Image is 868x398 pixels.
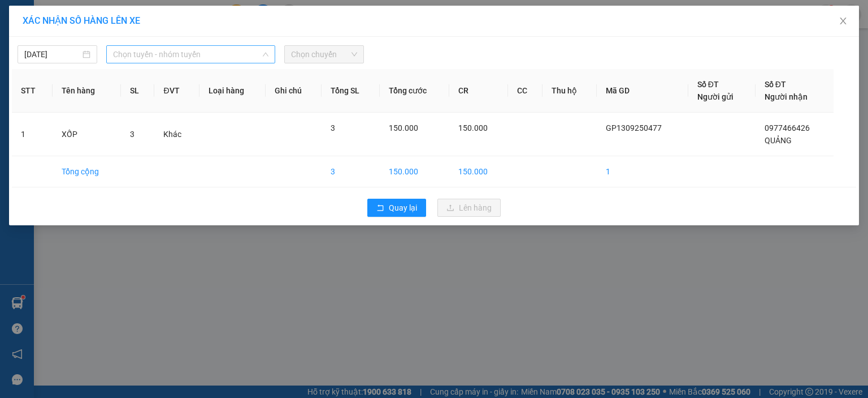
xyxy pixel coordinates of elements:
th: CC [508,69,543,113]
input: 13/09/2025 [24,48,80,61]
th: Mã GD [597,69,688,113]
button: rollbackQuay lại [367,199,426,217]
span: GP1309250477 [102,58,169,70]
td: 1 [12,113,53,156]
span: GP1309250477 [606,123,662,132]
strong: PHIẾU BIÊN NHẬN [33,75,94,99]
span: close [839,16,848,25]
span: SĐT XE 0917 334 127 [33,48,94,72]
strong: CHUYỂN PHÁT NHANH ĐÔNG LÝ [28,9,99,46]
td: Tổng cộng [53,156,121,187]
td: 1 [597,156,688,187]
td: 150.000 [380,156,449,187]
th: Tên hàng [53,69,121,113]
span: Số ĐT [765,80,786,89]
span: Chọn chuyến [291,46,357,63]
th: STT [12,69,53,113]
span: XÁC NHẬN SỐ HÀNG LÊN XE [23,15,140,26]
button: Close [827,6,859,37]
span: Số ĐT [697,80,719,89]
span: Người nhận [765,92,808,101]
span: rollback [376,204,384,213]
span: 150.000 [458,123,488,132]
th: Tổng cước [380,69,449,113]
span: down [262,51,269,58]
span: Người gửi [697,92,734,101]
span: 150.000 [389,123,418,132]
span: 0977466426 [765,123,810,132]
span: Quay lại [389,202,417,214]
span: Chọn tuyến - nhóm tuyến [113,46,268,63]
span: QUẢNG [765,136,792,145]
img: logo [6,39,25,79]
td: 150.000 [449,156,508,187]
button: uploadLên hàng [437,199,501,217]
td: XỐP [53,113,121,156]
th: Thu hộ [542,69,596,113]
th: CR [449,69,508,113]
